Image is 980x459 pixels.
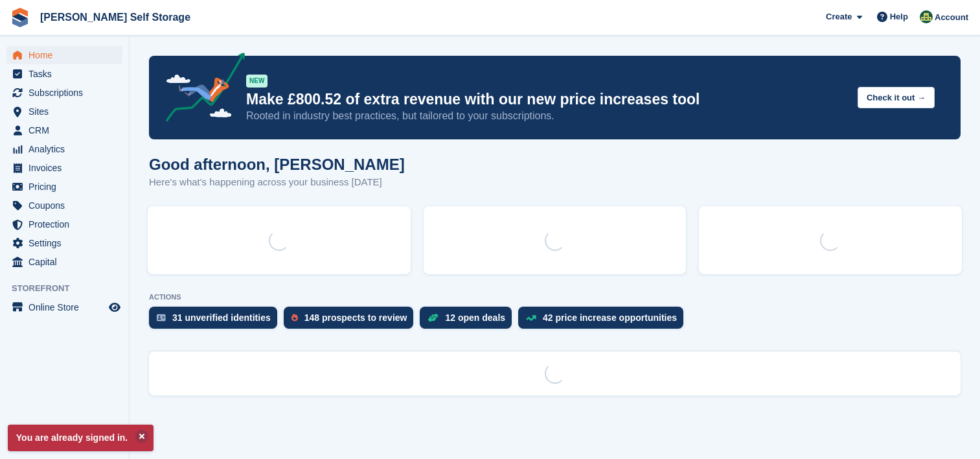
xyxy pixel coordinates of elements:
[6,298,122,316] a: menu
[6,253,122,271] a: menu
[6,234,122,252] a: menu
[28,253,106,271] span: Capital
[304,312,407,323] div: 148 prospects to review
[28,298,106,316] span: Online Store
[543,312,677,323] div: 42 price increase opportunities
[284,307,420,335] a: 148 prospects to review
[291,314,298,322] img: prospect-51fa495bee0391a8d652442698ab0144808aea92771e9ea1ae160a38d050c398.svg
[28,65,106,83] span: Tasks
[172,312,271,323] div: 31 unverified identities
[6,65,122,83] a: menu
[155,53,245,126] img: price-adjustments-announcement-icon-8257ccfd72463d97f412b2fc003d46551f7dbcb40ab6d574587a9cd5c0d94...
[6,121,122,139] a: menu
[246,109,847,123] p: Rooted in industry best practices, but tailored to your subscriptions.
[8,425,154,451] p: You are already signed in.
[28,159,106,177] span: Invoices
[149,175,405,190] p: Here's what's happening across your business [DATE]
[6,140,122,158] a: menu
[149,156,405,173] h1: Good afternoon, [PERSON_NAME]
[28,140,106,158] span: Analytics
[6,102,122,121] a: menu
[246,90,847,109] p: Make £800.52 of extra revenue with our new price increases tool
[157,314,166,322] img: verify_identity-adf6edd0f0f0b5bbfe63781bf79b02c33cf7c696d77639b501bdc392416b5a36.svg
[28,102,106,121] span: Sites
[890,10,908,23] span: Help
[28,121,106,139] span: CRM
[107,300,122,315] a: Preview store
[427,313,439,322] img: deal-1b604bf984904fb50ccaf53a9ad4b4a5d6e5aea283cecdc64d6e3604feb123c2.svg
[920,10,933,23] img: Julie Williams
[28,178,106,196] span: Pricing
[6,196,122,215] a: menu
[6,215,122,233] a: menu
[420,307,518,335] a: 12 open deals
[10,8,30,27] img: stora-icon-8386f47178a22dfd0bd8f6a31ec36ba5ce8667c1dd55bd0f319d3a0aa187defe.svg
[28,84,106,102] span: Subscriptions
[6,84,122,102] a: menu
[6,46,122,64] a: menu
[12,282,129,295] span: Storefront
[28,215,106,233] span: Protection
[28,234,106,252] span: Settings
[149,307,284,335] a: 31 unverified identities
[858,87,935,108] button: Check it out →
[526,315,536,321] img: price_increase_opportunities-93ffe204e8149a01c8c9dc8f82e8f89637d9d84a8eef4429ea346261dce0b2c0.svg
[6,178,122,196] a: menu
[246,75,268,88] div: NEW
[6,159,122,177] a: menu
[28,196,106,215] span: Coupons
[28,46,106,64] span: Home
[445,312,505,323] div: 12 open deals
[149,293,961,301] p: ACTIONS
[935,11,968,24] span: Account
[518,307,690,335] a: 42 price increase opportunities
[35,6,196,28] a: [PERSON_NAME] Self Storage
[826,10,852,23] span: Create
